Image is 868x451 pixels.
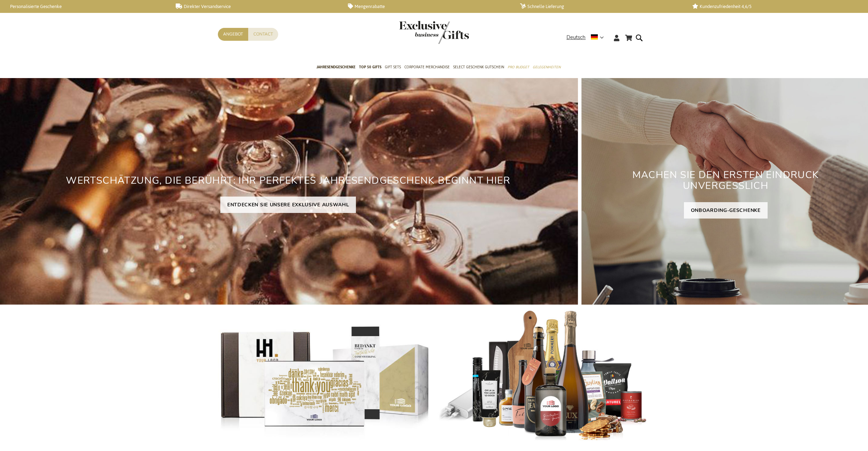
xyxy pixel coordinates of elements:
[692,3,853,9] a: Kundenzufriedenheit 4,6/5
[359,63,381,71] span: TOP 50 Gifts
[317,63,356,71] span: Jahresendgeschenke
[453,63,504,71] span: Select Geschenk Gutschein
[3,3,165,9] a: Personalisierte Geschenke
[399,21,434,44] a: store logo
[684,202,768,219] a: ONBOARDING-GESCHENKE
[437,310,650,443] img: Personalisierte Geschenke für Kunden und Mitarbeiter mit WirkungPersonalisierte Geschenke für Kun...
[348,3,509,9] a: Mengenrabatte
[248,28,278,41] a: Contact
[566,33,608,41] div: Deutsch
[385,63,401,71] span: Gift Sets
[520,3,681,9] a: Schnelle Lieferung
[220,197,356,213] a: ENTDECKEN SIE UNSERE EXKLUSIVE AUSWAHL
[508,63,529,71] span: Pro Budget
[533,63,561,71] span: Gelegenheiten
[404,63,450,71] span: Corporate Merchandise
[399,21,469,44] img: Exclusive Business gifts logo
[176,3,337,9] a: Direkter Versandservice
[218,28,248,41] a: Angebot
[218,310,431,443] img: Gepersonaliseerde relatiegeschenken voor personeel en klanten
[566,33,586,41] span: Deutsch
